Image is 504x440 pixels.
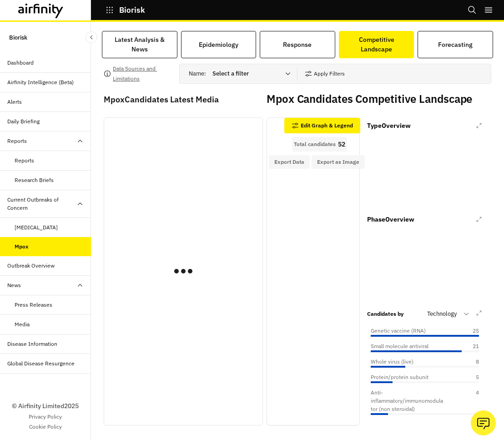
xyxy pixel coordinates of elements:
p: Anti-inflammatory/immunomodulator (non steroidal) [371,389,444,413]
div: Press Releases [15,301,52,309]
p: Biorisk [9,29,27,46]
div: Reports [7,137,27,145]
div: Global Disease Resurgence [7,359,75,368]
p: Candidates by [367,310,403,318]
div: [MEDICAL_DATA] [15,223,58,232]
p: Mpox Candidates Latest Media [104,93,263,106]
div: Disease Information [7,340,57,348]
p: 25 [456,327,479,335]
div: Research Briefs [15,176,54,184]
div: Epidemiology [199,35,238,54]
div: News [7,281,21,289]
div: Forecasting [438,35,473,54]
p: © Airfinity Limited 2025 [12,401,79,411]
button: Edit Graph & Legend [284,118,360,133]
p: Phase Overview [367,215,414,224]
p: 4 [456,420,479,429]
div: Reports [15,157,34,165]
div: Name : [189,66,297,81]
div: Competitive Landscape [345,35,408,54]
p: 5 [456,373,479,381]
button: Export Data [269,155,310,169]
p: 4 [456,389,479,413]
p: 21 [456,342,479,350]
div: Mpox [15,243,29,251]
div: Daily Briefing [7,117,40,126]
a: Cookie Policy [29,423,62,431]
div: Media [15,320,30,329]
p: Biorisk [119,6,145,14]
h2: Mpox Candidates Competitive Landscape [267,92,472,106]
button: Ask our analysts [471,410,496,435]
p: 8 [456,358,479,366]
button: Export as Image [312,155,365,169]
div: Response [283,35,312,54]
p: Peptide [371,420,390,429]
button: Biorisk [106,2,145,18]
button: Close Sidebar [86,31,97,43]
div: Latest Analysis & News [108,35,171,54]
p: Genetic vaccine (RNA) [371,327,426,335]
p: Data Sources and Limitations [113,64,172,84]
p: Whole virus (live) [371,358,413,366]
p: Small molecule antiviral [371,342,428,350]
div: Dashboard [7,59,34,67]
button: Apply Filters [305,66,345,81]
p: Protein/protein subunit [371,373,428,381]
p: 52 [338,141,345,147]
div: Airfinity Intelligence (Beta) [7,78,74,86]
div: Outbreak Overview [7,262,55,270]
button: Search [468,2,477,18]
p: Type Overview [367,121,411,131]
div: Current Outbreaks of Concern [7,196,76,212]
div: Alerts [7,98,22,106]
a: Privacy Policy [29,413,62,421]
p: Total candidates [294,141,336,147]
